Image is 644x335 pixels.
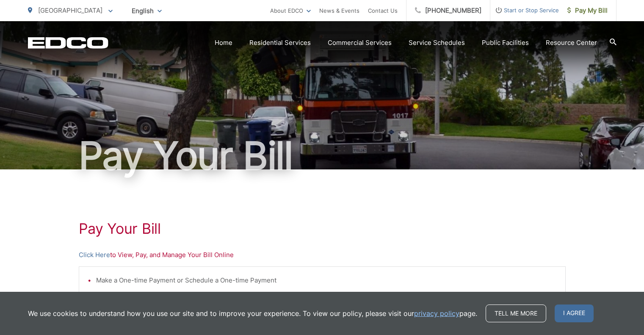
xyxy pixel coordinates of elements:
a: Resource Center [546,38,597,48]
span: I agree [555,305,594,322]
a: Residential Services [249,38,311,48]
a: Public Facilities [482,38,529,48]
span: English [125,3,168,18]
a: Home [215,38,232,48]
p: We use cookies to understand how you use our site and to improve your experience. To view our pol... [28,308,477,318]
li: Make a One-time Payment or Schedule a One-time Payment [96,275,557,285]
a: News & Events [319,6,359,16]
a: Tell me more [486,305,546,322]
a: EDCD logo. Return to the homepage. [28,37,108,49]
h1: Pay Your Bill [79,220,566,237]
p: to View, Pay, and Manage Your Bill Online [79,250,566,260]
h1: Pay Your Bill [28,135,616,177]
span: [GEOGRAPHIC_DATA] [38,6,102,14]
a: About EDCO [270,6,311,16]
a: Service Schedules [409,38,465,48]
a: privacy policy [414,308,459,318]
a: Click Here [79,250,110,260]
a: Contact Us [368,6,398,16]
a: Commercial Services [328,38,392,48]
span: Pay My Bill [567,6,608,16]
